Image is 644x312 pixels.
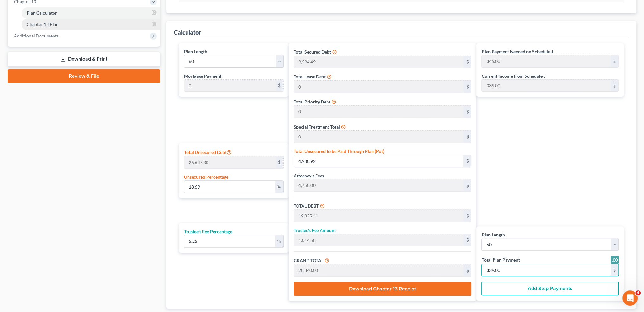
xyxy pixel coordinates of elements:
button: Add Step Payments [481,282,619,295]
div: $ [463,234,471,246]
a: Round to nearest dollar [611,256,619,264]
input: 0.00 [294,234,463,246]
div: $ [463,106,471,118]
label: Total Unsecured Debt [184,148,232,156]
div: $ [463,81,471,93]
div: $ [611,80,618,92]
input: 0.00 [294,264,463,276]
label: TOTAL DEBT [294,202,319,209]
span: Plan Calculator [27,10,57,16]
div: $ [463,264,471,276]
label: Total Plan Payment [481,256,520,263]
span: Additional Documents [14,33,59,38]
input: 0.00 [294,106,463,118]
label: Mortgage Payment [184,73,221,79]
label: Attorney’s Fees [294,172,324,179]
a: Review & File [8,69,160,83]
div: $ [463,155,471,167]
a: Plan Calculator [22,7,160,19]
input: 0.00 [482,55,611,67]
div: $ [276,156,283,168]
button: Download Chapter 13 Receipt [294,282,471,296]
div: Calculator [174,29,201,36]
label: Plan Length [481,231,505,238]
div: $ [611,264,618,276]
div: % [275,181,283,193]
label: Plan Length [184,48,207,55]
span: Chapter 13 Plan [27,22,59,27]
div: % [275,235,283,247]
input: 0.00 [294,210,463,222]
a: Download & Print [8,52,160,67]
input: 0.00 [184,181,275,193]
div: $ [463,179,471,191]
label: Plan Payment Needed on Schedule J [481,48,553,55]
label: Total Lease Debt [294,73,326,80]
input: 0.00 [482,264,611,276]
input: 0.00 [184,235,275,247]
label: Total Unsecured to be Paid Through Plan (Pot) [294,148,384,155]
iframe: Intercom live chat [622,290,638,306]
label: Total Priority Debt [294,98,330,105]
div: $ [463,56,471,68]
input: 0.00 [294,56,463,68]
label: Unsecured Percentage [184,174,228,180]
label: Total Secured Debt [294,49,331,55]
div: $ [276,80,283,92]
input: 0.00 [184,156,276,168]
a: Chapter 13 Plan [22,19,160,30]
label: Special Treatment Total [294,123,340,130]
div: $ [463,210,471,222]
span: 4 [635,290,641,295]
label: Trustee’s Fee Amount [294,227,336,234]
input: 0.00 [482,80,611,92]
input: 0.00 [294,155,463,167]
div: $ [463,131,471,143]
div: $ [611,55,618,67]
input: 0.00 [184,80,276,92]
label: GRAND TOTAL [294,257,323,264]
input: 0.00 [294,81,463,93]
label: Trustee’s Fee Percentage [184,228,232,235]
label: Current Income from Schedule J [481,73,545,79]
input: 0.00 [294,179,463,191]
input: 0.00 [294,131,463,143]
